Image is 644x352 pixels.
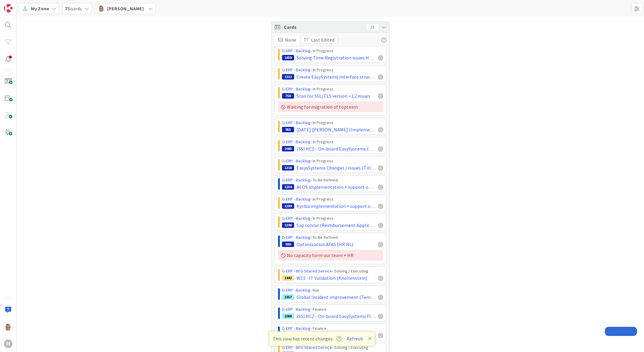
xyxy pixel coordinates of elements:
[282,344,383,351] div: › Solving / Executing
[273,335,341,342] span: This view has recent changes.
[282,215,383,222] div: › In Progress
[282,177,383,183] div: › To Be Refined
[282,268,332,274] a: G-ERP - BFG Shared Service
[282,196,310,202] a: G-ERP - Backlog
[282,67,310,73] a: G-ERP - Backlog
[282,177,310,183] a: G-ERP - Backlog
[297,293,376,301] span: Global Incident improvement (Template)
[282,294,294,300] div: 1357
[297,92,370,100] span: Scan for SSL/TLS version <1.2 issues
[297,183,376,191] span: AEOS implementation + support onboarding (xxx)
[282,48,310,53] a: G-ERP - Backlog
[282,306,310,312] a: G-ERP - Backlog
[282,67,383,73] div: › In Progress
[278,101,383,112] div: Waiting for migration of topteam
[282,158,383,164] div: › In Progress
[282,48,383,54] div: › In Progress
[282,242,294,247] div: 930
[282,234,383,241] div: › To Be Refined
[282,196,383,202] div: › In Progress
[297,145,376,152] span: (SS) HCZ - On-board EasySystems (as a template for future onboardings of other applications)
[282,275,294,281] div: 1442
[297,202,376,210] span: Kyriba implementation + support onboarding (treasure management)
[282,215,310,221] a: G-ERP - Backlog
[282,158,310,164] a: G-ERP - Backlog
[300,36,338,44] button: Last Edited
[282,325,383,332] div: › Finance
[282,306,383,313] div: › Finance
[282,55,294,60] div: 1459
[107,5,144,12] span: [PERSON_NAME]
[366,24,378,30] div: 23
[282,120,383,126] div: › In Progress
[282,287,310,293] a: G-ERP - Backlog
[311,36,334,43] span: Last Edited
[282,139,310,144] a: G-ERP - Backlog
[282,345,332,350] a: G-ERP - BFG Shared Service
[282,86,310,92] a: G-ERP - Backlog
[282,203,294,209] div: 1189
[282,287,383,293] div: › Run
[297,313,376,320] span: (SS) HCZ - On-board EasySystems FlexiCapure Make diagrams of these flows (Type Process)
[278,250,383,261] div: No capacity form our team + HR
[282,127,294,132] div: 955
[282,184,294,190] div: 1254
[65,5,82,12] span: Boards
[282,165,294,171] div: 1218
[297,241,353,248] span: Optimization AFAS (HR NL)
[297,54,376,61] span: Solving Time Registration issues HCZ with Global allignment
[65,5,67,12] b: 7
[282,139,383,145] div: › In Progress
[282,120,310,125] a: G-ERP - Backlog
[282,93,294,99] div: 758
[282,268,383,274] div: › Solving / Executing
[285,36,296,43] span: None
[344,335,365,343] button: Refresh
[284,23,363,31] span: Cards
[282,222,294,228] div: 1190
[4,340,12,348] div: H
[282,313,294,319] div: 1088
[297,222,376,229] span: Sap concur (Reimbursement Application) implementation + onboarding
[98,5,105,12] img: lD
[297,73,376,80] span: Create EasySystems Interface structure and define requirements for ISAH Global... (G-ERP)
[282,74,294,80] div: 1212
[297,164,376,171] span: EasysSystems Changes / Issues (Till proper supportcontract is in place)
[4,323,12,331] img: lD
[282,235,310,240] a: G-ERP - Backlog
[297,274,367,282] span: W11 - IT Validation (Knollenstein)
[282,86,383,92] div: › In Progress
[297,126,376,133] span: [DATE] [PERSON_NAME] (Implementation and Onboarding Application)
[282,146,294,151] div: 1085
[31,5,49,12] span: My Zone
[4,4,12,12] img: Visit kanbanzone.com
[282,326,310,331] a: G-ERP - Backlog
